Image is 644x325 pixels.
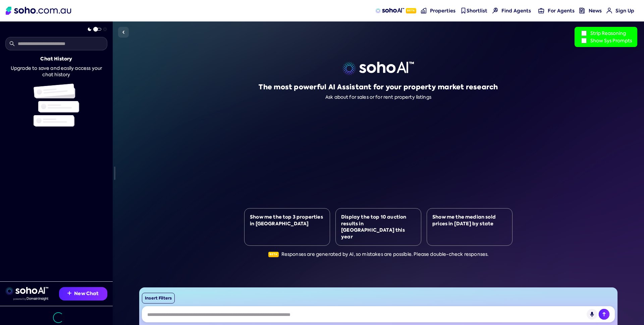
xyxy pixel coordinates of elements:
button: Insert Filters [142,293,175,304]
input: Show Sys Prompts [581,38,587,43]
img: Recommendation icon [67,291,71,295]
div: Show me the top 3 properties in [GEOGRAPHIC_DATA] [250,214,324,227]
span: Beta [406,8,416,13]
h1: The most powerful AI Assistant for your property market research [259,82,498,92]
span: Sign Up [615,7,634,14]
div: Upgrade to save and easily access your chat history [5,65,107,78]
img: Find agents icon [492,8,498,13]
span: Properties [430,7,455,14]
img: Send icon [599,309,609,320]
input: Strip Reasoning [581,31,587,36]
span: For Agents [548,7,575,14]
div: Ask about for sales or for rent property listings [325,94,431,100]
label: Show Sys Prompts [580,37,632,44]
button: New Chat [59,287,107,300]
button: Send [599,309,609,320]
span: Find Agents [501,7,531,14]
img: sohoai logo [5,287,48,295]
img: news-nav icon [579,8,585,13]
img: for-agents-nav icon [606,8,612,13]
img: Sidebar toggle icon [119,28,127,36]
button: Record Audio [587,309,597,320]
img: sohoAI logo [375,8,404,13]
div: Responses are generated by AI, so mistakes are possible. Please double-check responses. [268,251,489,258]
img: sohoai logo [342,62,414,75]
img: properties-nav icon [421,8,427,13]
div: Show me the median sold prices in [DATE] by state [432,214,507,227]
div: Chat History [40,56,72,62]
label: Strip Reasoning [580,30,632,37]
span: Shortlist [467,7,487,14]
img: for-agents-nav icon [538,8,544,13]
span: News [589,7,602,14]
img: Chat history illustration [34,84,79,127]
img: Soho Logo [6,7,71,15]
img: shortlist-nav icon [461,8,466,13]
span: Beta [268,252,279,257]
img: Data provided by Domain Insight [13,297,48,300]
div: Display the top 10 auction results in [GEOGRAPHIC_DATA] this year [341,214,416,240]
